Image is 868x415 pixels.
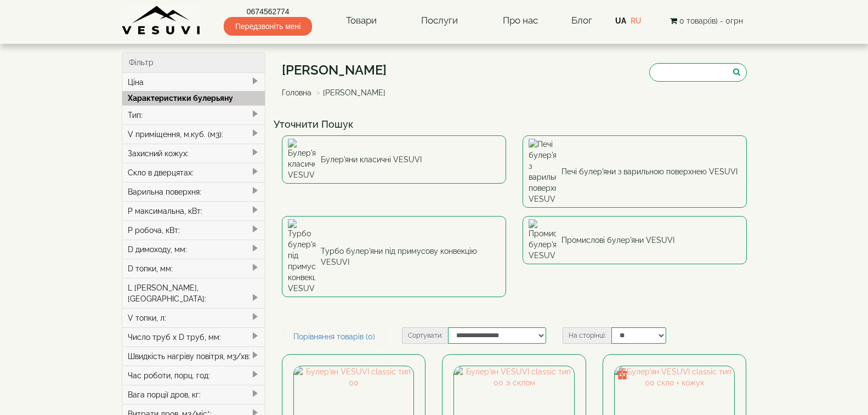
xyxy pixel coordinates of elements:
[122,73,265,92] div: Ціна
[679,16,743,25] span: 0 товар(ів) - 0грн
[122,124,265,144] div: V приміщення, м.куб. (м3):
[282,327,387,346] a: Порівняння товарів (0)
[122,220,265,240] div: P робоча, кВт:
[122,53,265,73] div: Фільтр
[615,16,626,25] a: UA
[122,259,265,278] div: D топки, мм:
[335,8,388,33] a: Товари
[563,327,611,344] label: На сторінці:
[523,135,747,208] a: Печі булер'яни з варильною поверхнею VESUVI Печі булер'яни з варильною поверхнею VESUVI
[288,219,315,294] img: Турбо булер'яни під примусову конвекцію VESUVI
[492,8,549,33] a: Про нас
[402,327,448,344] label: Сортувати:
[122,163,265,182] div: Скло в дверцятах:
[274,119,755,130] h4: Уточнити Пошук
[282,88,311,97] a: Головна
[617,368,628,379] img: gift
[288,139,315,180] img: Булер'яни класичні VESUVI
[529,219,556,261] img: Промислові булер'яни VESUVI
[122,278,265,308] div: L [PERSON_NAME], [GEOGRAPHIC_DATA]:
[314,87,385,98] li: [PERSON_NAME]
[122,327,265,346] div: Число труб x D труб, мм:
[667,15,746,27] button: 0 товар(ів) - 0грн
[282,135,506,184] a: Булер'яни класичні VESUVI Булер'яни класичні VESUVI
[122,105,265,124] div: Тип:
[122,91,265,105] div: Характеристики булерьяну
[224,17,312,36] span: Передзвоніть мені
[282,216,506,297] a: Турбо булер'яни під примусову конвекцію VESUVI Турбо булер'яни під примусову конвекцію VESUVI
[122,308,265,327] div: V топки, л:
[224,6,312,17] a: 0674562774
[410,8,469,33] a: Послуги
[122,144,265,163] div: Захисний кожух:
[122,201,265,220] div: P максимальна, кВт:
[122,240,265,259] div: D димоходу, мм:
[631,16,642,25] a: RU
[122,346,265,366] div: Швидкість нагріву повітря, м3/хв:
[282,63,394,77] h1: [PERSON_NAME]
[122,182,265,201] div: Варильна поверхня:
[122,385,265,404] div: Вага порції дров, кг:
[122,366,265,385] div: Час роботи, порц. год:
[571,15,592,26] a: Блог
[523,216,747,264] a: Промислові булер'яни VESUVI Промислові булер'яни VESUVI
[122,5,201,36] img: Завод VESUVI
[529,139,556,204] img: Печі булер'яни з варильною поверхнею VESUVI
